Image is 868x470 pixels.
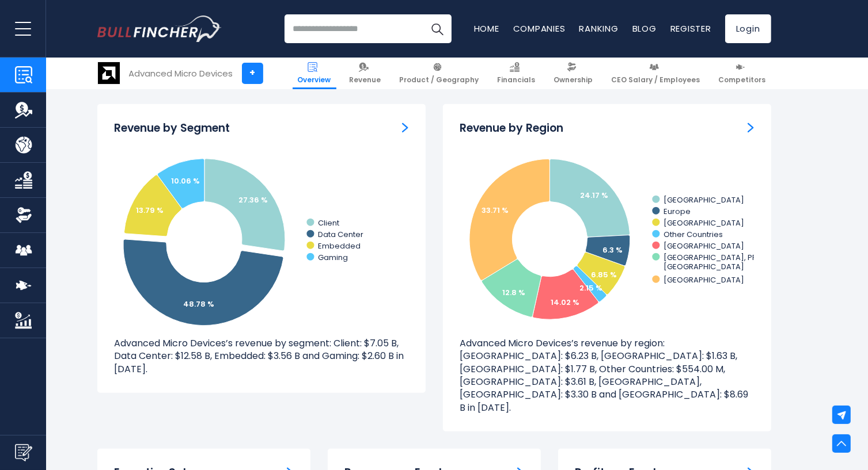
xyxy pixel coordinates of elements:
text: 14.02 % [551,297,579,308]
span: Financials [498,75,536,85]
tspan: 13.79 % [136,205,164,216]
text: 12.8 % [502,287,525,298]
a: Login [725,14,771,43]
text: 33.71 % [482,205,509,216]
a: Financials [492,58,541,89]
span: Product / Geography [400,75,479,85]
span: Overview [298,75,331,85]
text: 2.15 % [579,282,602,293]
tspan: 48.78 % [183,299,214,309]
span: CEO Salary / Employees [612,75,700,85]
h3: Revenue by Region [460,121,564,136]
a: Ranking [579,22,619,35]
text: [GEOGRAPHIC_DATA] [664,240,744,251]
button: Search [423,14,452,43]
span: Competitors [719,75,766,85]
a: Blog [632,22,657,35]
a: + [242,63,263,84]
text: [GEOGRAPHIC_DATA] [664,274,744,285]
img: Ownership [15,207,32,224]
text: [GEOGRAPHIC_DATA] [664,194,744,205]
text: Embedded [318,240,361,251]
h3: Revenue by Segment [115,121,230,136]
text: Client [318,217,339,228]
a: Product / Geography [395,58,484,89]
tspan: 10.06 % [171,175,200,186]
a: Ownership [549,58,598,89]
a: Revenue [344,58,386,89]
text: [GEOGRAPHIC_DATA] [664,217,744,228]
text: Europe [664,206,691,217]
text: Gaming [318,252,348,263]
a: Home [474,22,499,35]
text: 6.85 % [591,269,617,280]
tspan: 27.36 % [238,194,268,205]
text: Data Center [318,229,363,240]
a: Competitors [714,58,771,89]
a: CEO Salary / Employees [607,58,706,89]
div: Advanced Micro Devices [129,67,233,80]
img: AMD logo [98,62,120,84]
img: Bullfincher logo [97,16,222,42]
text: 6.3 % [602,244,623,255]
a: Revenue by Region [748,121,754,133]
p: Advanced Micro Devices’s revenue by region: [GEOGRAPHIC_DATA]: $6.23 B, [GEOGRAPHIC_DATA]: $1.63 ... [460,337,754,414]
text: Other Countries [664,229,723,240]
span: Ownership [554,75,593,85]
a: Revenue by Segment [402,121,408,133]
p: Advanced Micro Devices’s revenue by segment: Client: $7.05 B, Data Center: $12.58 B, Embedded: $3... [115,337,408,376]
a: Go to homepage [97,16,221,42]
text: 24.17 % [580,190,608,201]
a: Companies [513,22,566,35]
a: Overview [293,58,336,89]
text: [GEOGRAPHIC_DATA], PROVINCE OF [GEOGRAPHIC_DATA] [664,252,797,272]
a: Register [670,22,711,35]
span: Revenue [350,75,381,85]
